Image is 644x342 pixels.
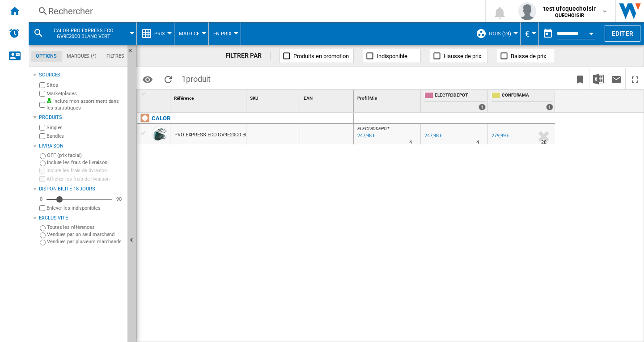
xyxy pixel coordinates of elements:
[154,22,169,45] button: Prix
[488,31,511,37] span: TOUS (24)
[39,114,124,121] div: Produits
[39,133,45,139] input: Bundles
[172,90,246,104] div: Référence Sort None
[40,225,46,231] input: Toutes les références
[47,90,124,97] label: Marketplaces
[39,176,45,182] input: Afficher les frais de livraison
[31,51,62,62] md-tab-item: Options
[139,71,157,87] button: Options
[409,138,412,147] div: Délai de livraison : 4 jours
[47,133,124,139] label: Bundles
[626,68,644,89] button: Plein écran
[511,53,546,59] span: Baisse de prix
[9,28,20,38] img: alerts-logo.svg
[356,131,375,140] div: Mise à jour : mardi 16 septembre 2025 11:05
[250,96,258,101] span: SKU
[525,29,530,38] span: €
[174,96,194,101] span: Référence
[541,138,547,147] div: Délai de livraison : 28 jours
[357,126,390,131] span: ELECTRODEPOT
[47,28,119,39] span: CALOR PRO EXPRESS ECO GV9E20C0 BLANC VERT
[154,31,165,37] span: Prix
[423,131,442,140] div: 247,98 €
[40,153,46,159] input: OFF (prix facial)
[607,68,625,89] button: Envoyer ce rapport par email
[571,68,589,89] button: Créer un favoris
[280,49,354,63] button: Produits en promotion
[47,205,124,211] label: Enlever les indisponibles
[47,231,124,238] label: Vendues par un seul marchand
[102,51,129,62] md-tab-item: Filtres
[152,90,170,104] div: Sort None
[435,92,486,100] span: ELECTRODEPOT
[491,133,509,139] div: 279,99 €
[47,98,124,112] label: Inclure mon assortiment dans les statistiques
[356,90,420,104] div: Profil Min Sort None
[39,91,45,97] input: Marketplaces
[47,82,124,89] label: Sites
[518,2,536,20] img: profile.jpg
[479,104,486,110] div: 1 offers sold by ELECTRODEPOT
[33,22,132,45] div: CALOR PRO EXPRESS ECO GV9E20C0 BLANC VERT
[179,31,199,37] span: Matrice
[377,53,407,59] span: Indisponible
[546,104,553,110] div: 1 offers sold by CONFORAMA
[525,22,534,45] button: €
[555,13,584,18] b: QUECHOISIR
[47,167,124,174] label: Inclure les frais de livraison
[430,49,488,63] button: Hausse de prix
[593,74,604,84] img: excel-24x24.png
[47,159,124,166] label: Inclure les frais de livraison
[363,49,421,63] button: Indisponible
[502,92,553,100] span: CONFORAMA
[248,90,300,104] div: SKU Sort None
[38,196,45,203] div: 0
[141,22,169,45] div: Prix
[62,51,102,62] md-tab-item: Marques (*)
[174,125,271,145] div: PRO EXPRESS ECO GV9E20C0 BLANC VERT
[476,138,479,147] div: Délai de livraison : 4 jours
[302,90,353,104] div: Sort None
[40,232,46,238] input: Vendues par un seul marchand
[521,22,539,45] md-menu: Currency
[497,49,555,63] button: Baisse de prix
[476,22,516,45] div: TOUS (24)
[423,90,487,112] div: ELECTRODEPOT 1 offers sold by ELECTRODEPOT
[488,22,516,45] button: TOUS (24)
[539,25,557,42] button: md-calendar
[543,4,596,13] span: test ufcquechoisir
[114,196,124,203] div: 90
[39,72,124,79] div: Sources
[293,53,349,59] span: Produits en promotion
[357,96,377,101] span: Profil Min
[39,168,45,173] input: Inclure les frais de livraison
[490,90,555,112] div: CONFORAMA 1 offers sold by CONFORAMA
[39,186,124,193] div: Disponibilité 18 Jours
[225,51,271,60] div: FILTRER PAR
[172,90,246,104] div: Sort None
[47,98,52,103] img: mysite-bg-18x18.png
[490,131,509,140] div: 279,99 €
[159,68,177,89] button: Recharger
[213,22,236,45] button: En Prix
[47,22,128,45] button: CALOR PRO EXPRESS ECO GV9E20C0 BLANC VERT
[47,195,112,204] md-slider: Disponibilité
[127,45,138,61] button: Masquer
[304,96,313,101] span: EAN
[356,90,420,104] div: Sort None
[302,90,353,104] div: EAN Sort None
[40,240,46,245] input: Vendues par plusieurs marchands
[47,152,124,159] label: OFF (prix facial)
[248,90,300,104] div: Sort None
[39,215,124,222] div: Exclusivité
[47,124,124,131] label: Singles
[589,68,607,89] button: Télécharger au format Excel
[39,82,45,88] input: Sites
[47,176,124,182] label: Afficher les frais de livraison
[213,31,232,37] span: En Prix
[444,53,481,59] span: Hausse de prix
[47,224,124,231] label: Toutes les références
